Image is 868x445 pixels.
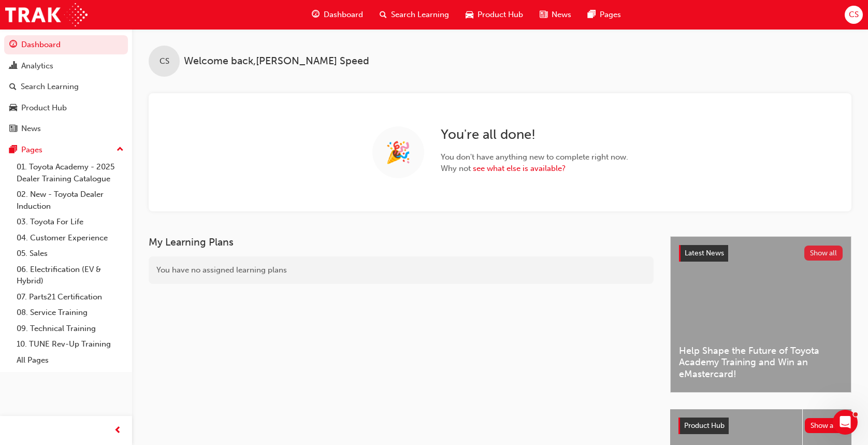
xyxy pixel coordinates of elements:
[9,146,17,155] span: pages-icon
[473,164,566,173] a: see what else is available?
[9,82,17,92] span: search-icon
[684,421,725,430] span: Product Hub
[4,77,128,96] a: Search Learning
[12,352,128,368] a: All Pages
[21,60,53,72] div: Analytics
[391,9,449,21] span: Search Learning
[12,336,128,352] a: 10. TUNE Rev-Up Training
[9,62,17,71] span: chart-icon
[441,163,628,175] span: Why not
[9,40,17,50] span: guage-icon
[385,147,411,159] span: 🎉
[12,159,128,186] a: 01. Toyota Academy - 2025 Dealer Training Catalogue
[833,410,858,435] iframe: Intercom live chat
[679,245,843,262] a: Latest NewsShow all
[12,186,128,214] a: 02. New - Toyota Dealer Induction
[12,246,128,262] a: 05. Sales
[457,4,531,25] a: car-iconProduct Hub
[21,81,79,93] div: Search Learning
[4,33,128,140] button: DashboardAnalyticsSearch LearningProduct HubNews
[149,256,654,284] div: You have no assigned learning plans
[600,9,621,21] span: Pages
[324,9,363,21] span: Dashboard
[21,144,42,156] div: Pages
[12,262,128,289] a: 06. Electrification (EV & Hybrid)
[678,418,843,434] a: Product HubShow all
[21,123,41,135] div: News
[114,424,122,437] span: prev-icon
[845,6,863,24] button: CS
[12,230,128,246] a: 04. Customer Experience
[540,8,547,21] span: news-icon
[4,140,128,160] button: Pages
[466,8,473,21] span: car-icon
[117,143,124,156] span: up-icon
[588,8,596,21] span: pages-icon
[371,4,457,25] a: search-iconSearch Learning
[160,55,169,67] span: CS
[685,249,724,257] span: Latest News
[531,4,580,25] a: news-iconNews
[478,9,523,21] span: Product Hub
[303,4,371,25] a: guage-iconDashboard
[9,104,17,113] span: car-icon
[804,246,843,261] button: Show all
[12,305,128,321] a: 08. Service Training
[149,236,654,248] h3: My Learning Plans
[5,3,88,26] img: Trak
[12,214,128,230] a: 03. Toyota For Life
[441,126,628,143] h2: You're all done!
[4,98,128,118] a: Product Hub
[4,35,128,54] a: Dashboard
[21,102,67,114] div: Product Hub
[9,124,17,134] span: news-icon
[552,9,571,21] span: News
[441,151,628,163] span: You don't have anything new to complete right now.
[805,418,844,433] button: Show all
[380,8,387,21] span: search-icon
[312,8,320,21] span: guage-icon
[679,345,843,380] span: Help Shape the Future of Toyota Academy Training and Win an eMastercard!
[184,55,369,67] span: Welcome back , [PERSON_NAME] Speed
[12,289,128,305] a: 07. Parts21 Certification
[12,321,128,337] a: 09. Technical Training
[670,236,851,393] a: Latest NewsShow allHelp Shape the Future of Toyota Academy Training and Win an eMastercard!
[580,4,629,25] a: pages-iconPages
[4,119,128,138] a: News
[849,9,859,21] span: CS
[4,56,128,76] a: Analytics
